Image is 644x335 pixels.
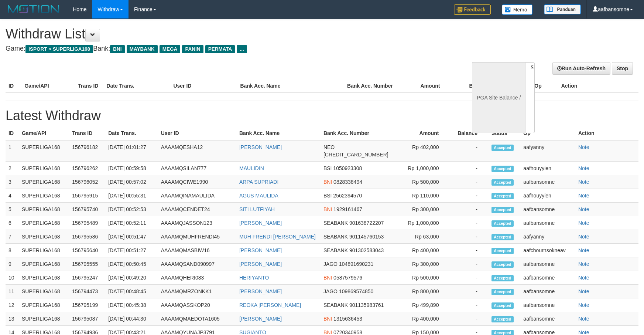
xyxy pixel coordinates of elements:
[578,144,589,150] a: Note
[19,312,69,326] td: SUPERLIGA168
[578,302,589,308] a: Note
[520,216,575,230] td: aafbansomne
[401,285,450,298] td: Rp 800,000
[25,45,93,53] span: ISPORT > SUPERLIGA168
[6,298,19,312] td: 12
[19,230,69,244] td: SUPERLIGA168
[6,312,19,326] td: 13
[323,165,332,171] span: BSI
[19,285,69,298] td: SUPERLIGA168
[520,162,575,175] td: aafhouyyien
[520,298,575,312] td: aafbansomne
[401,257,450,271] td: Rp 300,000
[75,79,103,93] th: Trans ID
[158,189,236,203] td: AAAAMQINAMAULIDA
[105,175,158,189] td: [DATE] 00:57:02
[520,271,575,285] td: aafbansomne
[105,298,158,312] td: [DATE] 00:45:38
[578,275,589,281] a: Note
[69,244,105,257] td: 156795640
[520,203,575,216] td: aafbansomne
[239,165,264,171] a: MAULIDIN
[6,126,19,140] th: ID
[237,79,344,93] th: Bank Acc. Name
[349,220,384,226] span: 901638722207
[491,302,514,309] span: Accepted
[339,288,373,294] span: 109869574850
[491,289,514,295] span: Accepted
[105,140,158,162] td: [DATE] 01:01:27
[502,4,533,15] img: Button%20Memo.svg
[6,45,422,53] h4: Game: Bank:
[158,140,236,162] td: AAAAMQESHA12
[323,275,332,281] span: BNI
[578,179,589,185] a: Note
[472,62,525,133] div: PGA Site Balance /
[333,165,362,171] span: 1050923308
[323,193,332,199] span: BSI
[520,126,575,140] th: Op
[105,189,158,203] td: [DATE] 00:55:31
[349,247,384,253] span: 901302583043
[575,126,638,140] th: Action
[401,216,450,230] td: Rp 1,000,000
[323,302,348,308] span: SEABANK
[158,285,236,298] td: AAAAMQMRZONKK1
[520,230,575,244] td: aafyanny
[6,189,19,203] td: 4
[454,4,491,15] img: Feedback.jpg
[491,220,514,227] span: Accepted
[6,271,19,285] td: 10
[321,126,401,140] th: Bank Acc. Number
[158,216,236,230] td: AAAAMQJASSON123
[69,175,105,189] td: 156796052
[19,162,69,175] td: SUPERLIGA168
[450,216,488,230] td: -
[401,140,450,162] td: Rp 402,000
[578,220,589,226] a: Note
[105,257,158,271] td: [DATE] 00:50:45
[578,206,589,212] a: Note
[239,206,275,212] a: SITI LUTFIYAH
[450,257,488,271] td: -
[401,230,450,244] td: Rp 63,000
[127,45,158,53] span: MAYBANK
[6,285,19,298] td: 11
[69,271,105,285] td: 156795247
[558,79,638,93] th: Action
[158,203,236,216] td: AAAAMQCENDET24
[491,275,514,281] span: Accepted
[19,140,69,162] td: SUPERLIGA168
[6,140,19,162] td: 1
[6,162,19,175] td: 2
[401,312,450,326] td: Rp 400,000
[158,175,236,189] td: AAAAMQCIWE1990
[19,126,69,140] th: Game/API
[6,244,19,257] td: 8
[69,216,105,230] td: 156795489
[401,189,450,203] td: Rp 110,000
[450,126,488,140] th: Balance
[578,316,589,322] a: Note
[323,261,338,267] span: JAGO
[344,79,398,93] th: Bank Acc. Number
[520,189,575,203] td: aafhouyyien
[451,79,500,93] th: Balance
[239,234,316,240] a: MUH FRENDI [PERSON_NAME]
[491,234,514,240] span: Accepted
[491,316,514,322] span: Accepted
[333,316,362,322] span: 1315636453
[103,79,170,93] th: Date Trans.
[158,162,236,175] td: AAAAMQSILAN777
[323,234,348,240] span: SEABANK
[19,244,69,257] td: SUPERLIGA168
[323,247,348,253] span: SEABANK
[6,216,19,230] td: 6
[237,45,247,53] span: ...
[239,220,282,226] a: [PERSON_NAME]
[491,248,514,254] span: Accepted
[239,302,301,308] a: REOKA [PERSON_NAME]
[491,261,514,268] span: Accepted
[160,45,181,53] span: MEGA
[450,203,488,216] td: -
